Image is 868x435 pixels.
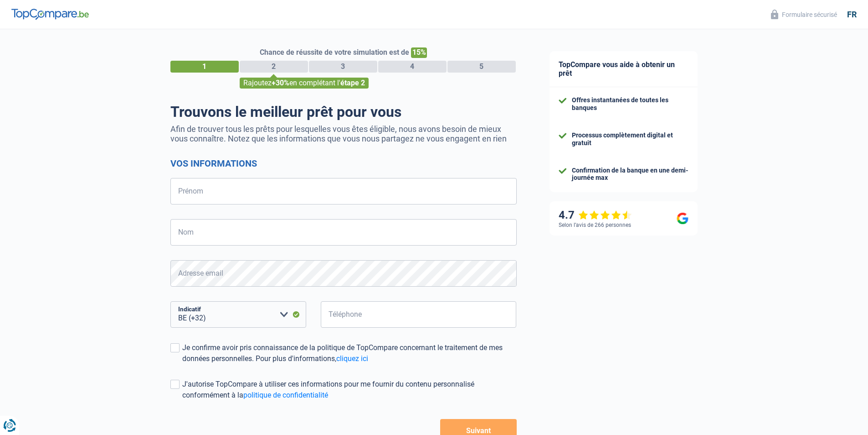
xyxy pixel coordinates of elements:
a: cliquez ici [336,354,368,363]
p: Afin de trouver tous les prêts pour lesquelles vous êtes éligible, nous avons besoin de mieux vou... [170,124,517,143]
span: Chance de réussite de votre simulation est de [260,48,409,57]
div: Confirmation de la banque en une demi-journée max [572,167,688,182]
div: Je confirme avoir pris connaissance de la politique de TopCompare concernant le traitement de mes... [182,342,517,364]
div: 2 [240,61,308,73]
div: 5 [447,61,516,73]
input: 401020304 [321,301,517,328]
button: Formulaire sécurisé [765,7,842,22]
div: Processus complètement digital et gratuit [572,131,688,147]
div: 3 [309,61,377,73]
div: 4 [378,61,447,73]
a: politique de confidentialité [243,391,328,399]
div: Selon l’avis de 266 personnes [559,222,631,228]
div: Offres instantanées de toutes les banques [572,96,688,112]
span: étape 2 [340,79,365,87]
div: TopCompare vous aide à obtenir un prêt [550,51,698,87]
div: J'autorise TopCompare à utiliser ces informations pour me fournir du contenu personnalisé conform... [182,379,517,401]
div: fr [847,10,857,20]
span: 15% [411,47,427,58]
span: +30% [272,79,289,87]
img: TopCompare Logo [11,9,89,20]
div: 1 [170,61,239,73]
div: 4.7 [559,209,632,222]
h1: Trouvons le meilleur prêt pour vous [170,103,517,121]
div: Rajoutez en complétant l' [240,78,369,89]
h2: Vos informations [170,158,517,169]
